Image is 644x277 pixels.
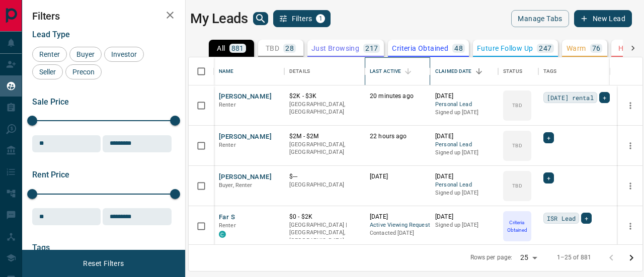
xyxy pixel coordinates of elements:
[32,30,70,39] span: Lead Type
[289,221,360,245] p: [GEOGRAPHIC_DATA] | [GEOGRAPHIC_DATA], [GEOGRAPHIC_DATA]
[214,57,284,85] div: Name
[73,50,98,58] span: Buyer
[621,248,641,268] button: Go to next page
[32,64,63,79] div: Seller
[219,92,272,102] button: [PERSON_NAME]
[512,142,522,149] p: TBD
[512,102,522,109] p: TBD
[574,10,632,27] button: New Lead
[253,12,268,25] button: search button
[289,132,360,141] p: $2M - $2M
[217,45,225,52] p: All
[266,45,279,52] p: TBD
[435,172,493,181] p: [DATE]
[435,101,493,109] span: Personal Lead
[592,45,601,52] p: 76
[567,45,586,52] p: Warm
[219,182,253,189] span: Buyer, Renter
[69,68,98,76] span: Precon
[623,98,638,113] button: more
[284,57,365,85] div: Details
[503,57,522,85] div: Status
[289,181,360,189] p: [GEOGRAPHIC_DATA]
[311,45,359,52] p: Just Browsing
[370,172,425,181] p: [DATE]
[581,213,592,224] div: +
[539,45,551,52] p: 247
[585,213,588,223] span: +
[104,47,144,62] div: Investor
[219,231,226,238] div: condos.ca
[435,221,493,229] p: Signed up [DATE]
[435,213,493,221] p: [DATE]
[454,45,463,52] p: 48
[289,213,360,221] p: $0 - $2K
[538,57,631,85] div: Tags
[516,250,540,265] div: 25
[65,64,102,79] div: Precon
[365,57,430,85] div: Last Active
[435,189,493,197] p: Signed up [DATE]
[435,149,493,157] p: Signed up [DATE]
[435,109,493,117] p: Signed up [DATE]
[370,221,425,230] span: Active Viewing Request
[435,132,493,141] p: [DATE]
[69,47,102,62] div: Buyer
[599,92,610,103] div: +
[219,142,236,148] span: Renter
[108,50,140,58] span: Investor
[470,253,513,262] p: Rows per page:
[472,64,486,78] button: Sort
[273,10,331,27] button: Filters1
[219,57,234,85] div: Name
[547,213,576,223] span: ISR Lead
[285,45,294,52] p: 28
[365,45,378,52] p: 217
[498,57,538,85] div: Status
[36,50,63,58] span: Renter
[623,219,638,234] button: more
[370,132,425,141] p: 22 hours ago
[504,219,530,234] p: Criteria Obtained
[603,93,606,103] span: +
[219,132,272,142] button: [PERSON_NAME]
[219,222,236,229] span: Renter
[543,172,554,183] div: +
[370,229,425,237] p: Contacted [DATE]
[219,172,272,182] button: [PERSON_NAME]
[219,102,236,108] span: Renter
[32,10,175,22] h2: Filters
[618,45,633,52] p: HOT
[543,132,554,143] div: +
[32,243,50,252] span: Tags
[32,47,67,62] div: Renter
[231,45,244,52] p: 881
[511,10,569,27] button: Manage Tabs
[289,92,360,101] p: $2K - $3K
[289,57,310,85] div: Details
[32,170,69,179] span: Rent Price
[289,101,360,116] p: [GEOGRAPHIC_DATA], [GEOGRAPHIC_DATA]
[477,45,533,52] p: Future Follow Up
[76,255,130,272] button: Reset Filters
[370,213,425,221] p: [DATE]
[543,57,557,85] div: Tags
[392,45,448,52] p: Criteria Obtained
[435,57,472,85] div: Claimed Date
[435,141,493,149] span: Personal Lead
[623,138,638,153] button: more
[32,97,69,107] span: Sale Price
[435,92,493,101] p: [DATE]
[219,213,235,222] button: Far S
[401,64,415,78] button: Sort
[430,57,498,85] div: Claimed Date
[370,92,425,101] p: 20 minutes ago
[370,57,401,85] div: Last Active
[547,93,594,103] span: [DATE] rental
[317,15,324,22] span: 1
[435,181,493,190] span: Personal Lead
[512,182,522,190] p: TBD
[557,253,591,262] p: 1–25 of 881
[547,173,550,183] span: +
[289,141,360,156] p: [GEOGRAPHIC_DATA], [GEOGRAPHIC_DATA]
